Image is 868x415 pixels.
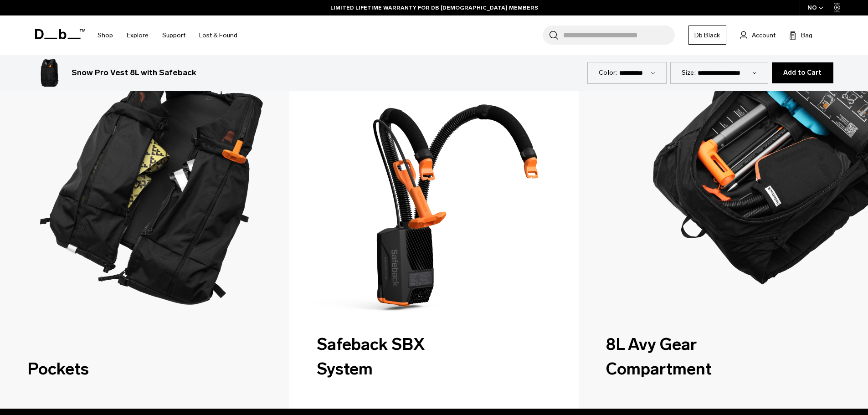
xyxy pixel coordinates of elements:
div: 3 / 3 [579,47,868,409]
h3: Safeback SBX System [317,332,481,381]
nav: Main Navigation [91,15,244,55]
div: 2 / 3 [289,47,579,409]
a: Shop [98,19,113,51]
button: Bag [789,30,812,41]
span: Add to Cart [783,69,822,77]
a: Support [162,19,185,51]
a: Lost & Found [199,19,237,51]
label: Size: [682,68,696,77]
span: Bag [801,31,812,40]
a: Account [740,30,776,41]
a: Db Black [688,26,726,45]
label: Color: [599,68,617,77]
h3: Snow Pro Vest 8L with Safeback [72,67,196,79]
button: Add to Cart [772,62,833,83]
h3: Pockets [27,357,191,381]
a: LIMITED LIFETIME WARRANTY FOR DB [DEMOGRAPHIC_DATA] MEMBERS [330,4,538,12]
span: Account [752,31,776,40]
img: Snow Pro Vest 8L with Safeback [35,58,64,87]
h3: 8L Avy Gear Compartment [606,332,770,381]
a: Explore [127,19,149,51]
